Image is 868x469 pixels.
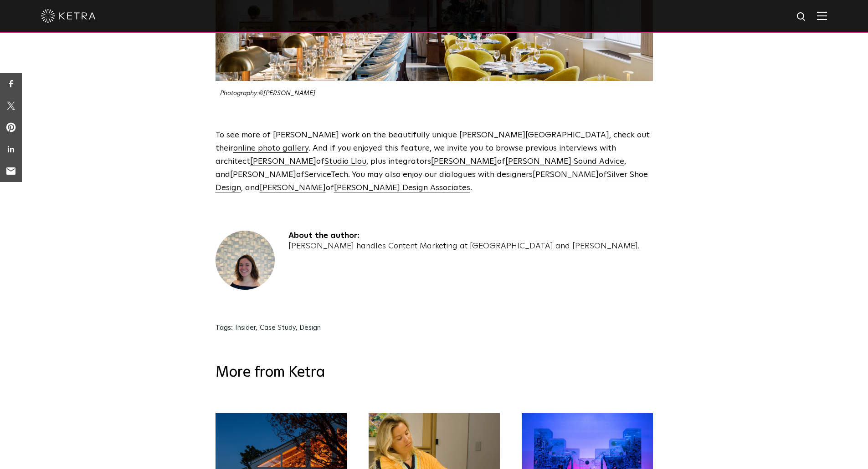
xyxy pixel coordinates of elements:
h3: More from Ketra [216,363,653,383]
div: [PERSON_NAME] handles Content Marketing at [GEOGRAPHIC_DATA] and [PERSON_NAME]. [288,242,639,252]
span: ©[PERSON_NAME] [259,90,315,96]
a: [PERSON_NAME] [260,184,326,192]
span: of [296,171,304,179]
span: . And if you enjoyed this feature, we invite you to browse previous interviews with architect [216,144,616,166]
img: ketra-logo-2019-white [41,9,96,23]
h3: Tags: [216,323,233,333]
a: Silver Shoe Design [216,171,648,192]
span: , [296,324,298,331]
span: of [599,171,607,179]
img: search icon [796,11,807,23]
span: of [497,157,505,166]
img: Hannah Hale [216,231,275,290]
span: of [326,184,334,192]
span: , and [216,157,626,179]
span: of [316,157,324,166]
a: Insider [235,324,256,331]
a: Case Study [260,324,296,331]
span: . You may also enjoy our dialogues with designers [348,171,533,179]
span: . [470,184,472,192]
span: , [256,324,257,331]
img: Hamburger%20Nav.svg [817,11,827,20]
a: Studio Llou [324,157,366,166]
a: [PERSON_NAME] [431,157,497,166]
a: [PERSON_NAME] [250,157,316,166]
a: ServiceTech [304,171,348,179]
a: [PERSON_NAME] [533,171,599,179]
em: Photography: [220,90,315,96]
a: online photo gallery [233,144,308,152]
a: Design [299,324,321,331]
a: [PERSON_NAME] Sound Advice [505,157,624,166]
span: To see more of [PERSON_NAME] work on the beautifully unique [PERSON_NAME][GEOGRAPHIC_DATA], check... [216,131,650,152]
h4: About the author: [288,231,639,241]
a: [PERSON_NAME] [230,171,296,179]
a: [PERSON_NAME] Design Associates [334,184,470,192]
span: , plus integrators [366,157,431,166]
span: , and [241,184,260,192]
